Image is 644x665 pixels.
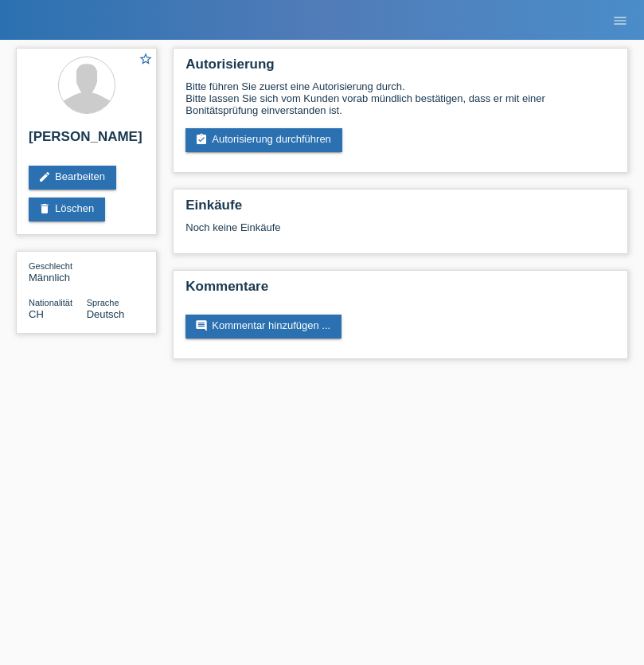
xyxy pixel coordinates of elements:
[38,170,51,183] i: edit
[185,221,615,245] div: Noch keine Einkäufe
[185,80,615,116] div: Bitte führen Sie zuerst eine Autorisierung durch. Bitte lassen Sie sich vom Kunden vorab mündlich...
[87,298,119,307] span: Sprache
[185,198,615,221] h2: Einkäufe
[185,279,615,303] h2: Kommentare
[29,308,44,320] span: Schweiz
[29,260,87,284] div: Männlich
[612,13,628,29] i: menu
[604,15,636,25] a: menu
[195,319,208,332] i: comment
[29,198,105,221] a: deleteLöschen
[29,298,72,307] span: Nationalität
[185,57,615,80] h2: Autorisierung
[29,261,72,271] span: Geschlecht
[139,52,153,68] a: star_border
[29,166,116,190] a: editBearbeiten
[139,52,153,66] i: star_border
[185,315,342,338] a: commentKommentar hinzufügen ...
[38,202,51,215] i: delete
[87,308,125,320] span: Deutsch
[185,128,342,152] a: assignment_turned_inAutorisierung durchführen
[29,129,144,153] h2: [PERSON_NAME]
[195,133,208,146] i: assignment_turned_in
